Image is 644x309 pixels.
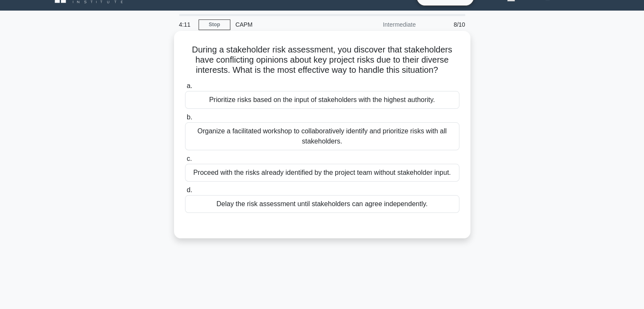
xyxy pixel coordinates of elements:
span: b. [187,113,192,121]
h5: During a stakeholder risk assessment, you discover that stakeholders have conflicting opinions ab... [184,44,460,76]
div: 8/10 [421,16,470,33]
span: a. [187,82,192,89]
div: 4:11 [174,16,199,33]
div: Intermediate [347,16,421,33]
div: Organize a facilitated workshop to collaboratively identify and prioritize risks with all stakeho... [185,122,459,150]
div: Prioritize risks based on the input of stakeholders with the highest authority. [185,91,459,109]
a: Stop [199,19,230,30]
span: c. [187,155,192,162]
div: Delay the risk assessment until stakeholders can agree independently. [185,195,459,213]
div: CAPM [230,16,347,33]
span: d. [187,186,192,193]
div: Proceed with the risks already identified by the project team without stakeholder input. [185,164,459,182]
